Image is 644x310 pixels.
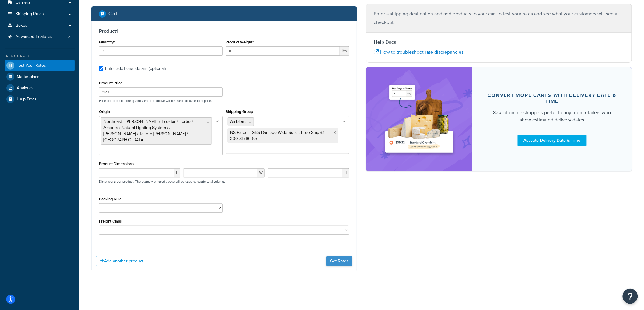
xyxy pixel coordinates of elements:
[105,64,166,73] div: Enter additional details (optional)
[381,77,457,162] img: feature-image-ddt-36eae7f7280da8017bfb280eaccd9c446f90b1fe08728e4019434db127062ab4.png
[108,11,118,16] h2: Cart :
[326,256,352,266] button: Get Rates
[99,219,122,223] label: Freight Class
[374,39,624,46] h4: Help Docs
[230,118,246,125] span: Ambient
[174,168,180,177] span: L
[226,46,340,56] input: 0.00
[518,135,587,146] a: Activate Delivery Date & Time
[5,53,75,59] div: Resources
[99,162,134,166] label: Product Dimensions
[99,46,223,56] input: 0
[99,109,110,114] label: Origin
[226,109,254,114] label: Shipping Group
[5,94,75,105] a: Help Docs
[17,86,33,91] span: Analytics
[99,197,121,201] label: Packing Rule
[16,12,44,17] span: Shipping Rules
[96,256,147,266] button: Add another product
[5,71,75,82] a: Marketplace
[103,118,193,143] span: Northeast - [PERSON_NAME] / Ecostar / Forbo / Amorim / Natural Lighting Systems / [PERSON_NAME] /...
[5,9,75,20] a: Shipping Rules
[623,289,638,304] button: Open Resource Center
[68,34,71,39] span: 3
[5,31,75,43] a: Advanced Features3
[342,168,349,177] span: H
[99,81,122,85] label: Product Price
[97,99,351,103] p: Price per product. The quantity entered above will be used calculate total price.
[5,60,75,71] a: Test Your Rates
[16,34,52,39] span: Advanced Features
[17,63,46,68] span: Test Your Rates
[99,28,349,34] h3: Product 1
[99,40,115,44] label: Quantity*
[257,168,265,177] span: W
[97,179,225,184] p: Dimensions per product. The quantity entered above will be used calculate total volume.
[17,97,37,102] span: Help Docs
[487,109,617,124] div: 82% of online shoppers prefer to buy from retailers who show estimated delivery dates
[5,83,75,94] a: Analytics
[5,20,75,31] a: Boxes
[374,49,464,56] a: How to troubleshoot rate discrepancies
[16,23,27,28] span: Boxes
[5,31,75,43] li: Advanced Features
[230,129,324,142] span: NS Parcel : GBS Bamboo Wide Solid : Free Ship @ 300 SF/18 Box
[226,40,254,44] label: Product Weight*
[340,46,349,56] span: lbs
[99,66,103,71] input: Enter additional details (optional)
[487,92,617,104] div: Convert more carts with delivery date & time
[374,10,624,27] p: Enter a shipping destination and add products to your cart to test your rates and see what your c...
[17,74,40,80] span: Marketplace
